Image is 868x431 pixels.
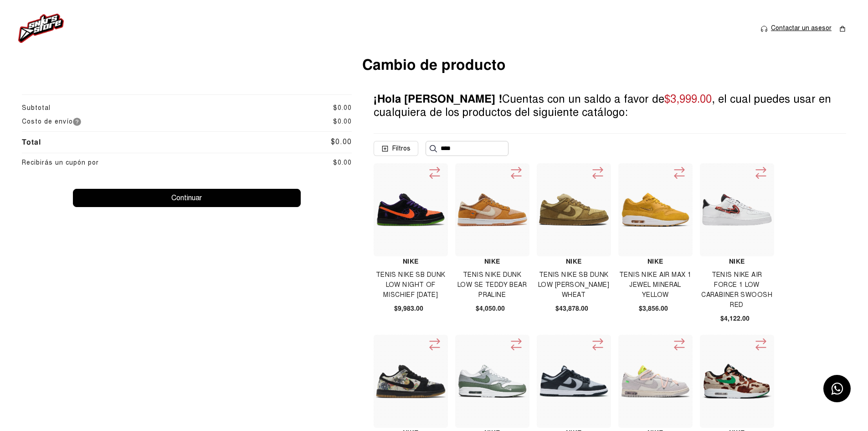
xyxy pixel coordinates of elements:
[839,25,846,32] img: shopping
[381,145,389,152] img: filtrar
[376,175,446,245] img: Tenis Nike Sb Dunk Low Night Of Mischief Halloween
[618,256,693,266] h4: Nike
[333,104,352,112] span: $0.00
[457,193,528,226] img: Tenis Nike Dunk Low Se Teddy Bear Praline
[22,137,352,147] div: $0.00
[539,194,609,226] img: Tenis Nike Sb Dunk Low Reese Forbes Wheat
[455,256,529,266] h4: Nike
[22,104,51,112] span: Subtotal
[618,270,693,300] h4: Tenis Nike Air Max 1 Jewel Mineral Yellow
[374,256,448,266] h4: Nike
[621,365,691,398] img: Tenis Nike Dunk Low Off White Lot 12
[537,256,611,266] h4: Nike
[392,144,411,153] span: Filtros
[700,270,774,310] h4: Tenis Nike Air Force 1 Low Carabiner Swoosh Red
[430,145,437,152] img: Buscar
[22,159,99,167] span: Recibirás un cupón por
[374,93,846,119] p: Cuentas con un saldo a favor de , el cual puedes usar en cualquiera de los productos del siguient...
[374,141,418,156] button: Filtros
[702,346,772,416] img: Tenis Nike Air Max 1 Atmos Animal 3.0 Giraffe
[333,159,352,167] span: $0.00
[333,118,352,126] span: $0.00
[702,175,772,245] img: Tenis Nike Air Force 1 Low Carabiner Swoosh Red
[374,92,502,106] span: ¡Hola [PERSON_NAME] !
[455,270,529,300] h4: Tenis Nike Dunk Low Se Teddy Bear Praline
[394,304,423,313] span: $9,983.00
[720,314,750,323] span: $4,122.00
[539,346,609,416] img: Tenis Nike Dunk Low Georgetown
[22,57,846,74] p: Cambio de producto
[22,118,81,126] span: Costo de envío
[639,304,668,313] span: $3,856.00
[537,270,611,300] h4: Tenis Nike Sb Dunk Low [PERSON_NAME] Wheat
[374,270,448,300] h4: Tenis Nike Sb Dunk Low Night Of Mischief [DATE]
[664,92,712,106] span: $3,999.00
[771,23,832,33] a: Contactar un asesor
[18,14,64,43] img: logo
[376,365,446,398] img: Tenis Nike Sb Dunk Low Supreme Rammellzee
[22,137,41,147] b: Total
[621,175,691,245] img: Tenis Nike Air Max 1 Jewel Mineral Yellow
[73,189,301,207] button: Continuar
[700,256,774,266] h4: Nike
[476,304,505,313] span: $4,050.00
[555,304,588,313] span: $43,878.00
[457,346,528,416] img: Tenis Nike Airmax 1 Spiral Sage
